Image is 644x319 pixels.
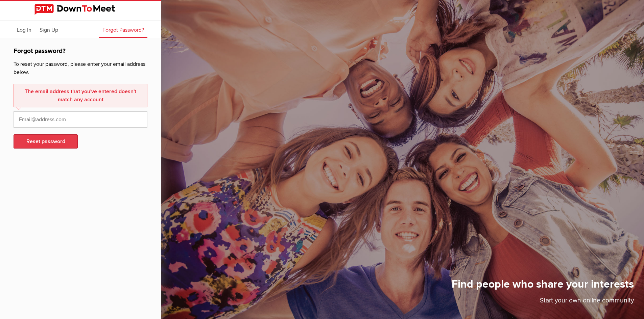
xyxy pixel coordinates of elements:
[452,277,634,296] h1: Find people who share your interests
[34,4,126,15] img: DownToMeet
[14,84,147,107] div: The email address that you've entered doesn't match any account
[102,27,144,33] span: Forgot Password?
[14,60,147,80] p: To reset your password, please enter your email address below.
[36,21,62,38] a: Sign Up
[17,27,31,33] span: Log In
[14,134,78,149] button: Reset password
[14,46,147,60] h1: Forgot password?
[99,21,147,38] a: Forgot Password?
[14,111,147,128] input: Email@address.com
[14,21,35,38] a: Log In
[452,296,634,309] p: Start your own online community
[40,27,58,33] span: Sign Up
